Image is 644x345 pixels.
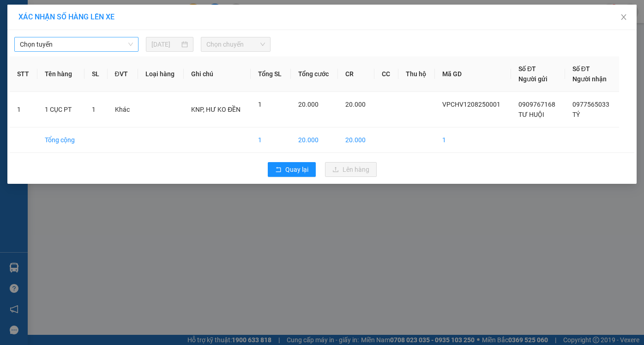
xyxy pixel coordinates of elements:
[108,56,138,92] th: ĐVT
[518,75,548,83] span: Người gửi
[435,127,511,153] td: 1
[518,65,536,73] span: Số ĐT
[10,56,37,92] th: STT
[138,56,184,92] th: Loại hàng
[374,56,398,92] th: CC
[46,59,102,66] span: VPCHV1208250001
[338,127,374,153] td: 20.000
[268,162,316,177] button: rollbackQuay lại
[10,92,37,127] td: 1
[73,41,113,47] span: Hotline: 19001152
[338,56,374,92] th: CR
[291,127,338,153] td: 20.000
[285,164,308,175] span: Quay lại
[572,101,609,108] span: 0977565033
[291,56,338,92] th: Tổng cước
[611,5,637,30] button: Close
[37,92,84,127] td: 1 CỤC PT
[3,6,44,46] img: logo
[73,28,127,39] span: 01 Võ Văn Truyện, KP.1, Phường 2
[442,101,500,108] span: VPCHV1208250001
[73,15,124,26] span: Bến xe [GEOGRAPHIC_DATA]
[37,56,84,92] th: Tên hàng
[25,50,113,57] span: -----------------------------------------
[151,39,180,49] input: 12/08/2025
[298,101,319,108] span: 20.000
[191,106,241,113] span: KNP, HƯ KO ĐỀN
[92,106,96,113] span: 1
[251,56,291,92] th: Tổng SL
[20,37,133,51] span: Chọn tuyến
[345,101,366,108] span: 20.000
[251,127,291,153] td: 1
[73,5,126,13] strong: ĐỒNG PHƯỚC
[572,75,607,83] span: Người nhận
[18,12,114,21] span: XÁC NHẬN SỐ HÀNG LÊN XE
[3,60,102,65] span: [PERSON_NAME]:
[518,111,544,118] span: TƯ HUỘI
[206,37,265,51] span: Chọn chuyến
[325,162,377,177] button: uploadLên hàng
[620,13,627,21] span: close
[20,67,56,73] span: 03:16:32 [DATE]
[108,92,138,127] td: Khác
[3,67,56,73] span: In ngày:
[84,56,108,92] th: SL
[572,65,590,73] span: Số ĐT
[572,111,580,118] span: TÝ
[184,56,251,92] th: Ghi chú
[275,166,282,174] span: rollback
[435,56,511,92] th: Mã GD
[258,101,262,108] span: 1
[398,56,435,92] th: Thu hộ
[518,101,555,108] span: 0909767168
[37,127,84,153] td: Tổng cộng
